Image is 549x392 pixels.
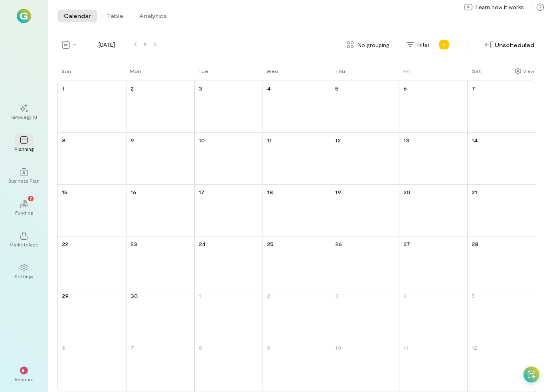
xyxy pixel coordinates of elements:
td: June 25, 2025 [263,236,331,288]
td: July 5, 2025 [468,288,536,340]
td: July 7, 2025 [126,340,194,392]
td: June 6, 2025 [399,81,468,132]
td: June 19, 2025 [331,184,399,236]
a: June 24, 2025 [197,238,207,250]
a: June 29, 2025 [60,290,70,301]
a: Growegy AI [10,98,38,126]
a: June 18, 2025 [265,186,274,198]
div: Wed [267,68,278,74]
div: Growegy AI [11,114,37,120]
a: June 25, 2025 [265,238,275,250]
a: June 19, 2025 [334,186,343,198]
td: June 18, 2025 [263,184,331,236]
a: Funding [10,193,38,222]
button: Calendar [57,10,97,22]
a: Friday [399,67,411,81]
a: June 26, 2025 [334,238,344,250]
td: June 23, 2025 [126,236,194,288]
a: Marketplace [10,225,38,254]
a: July 8, 2025 [197,342,204,353]
div: Tue [198,68,208,74]
td: June 14, 2025 [468,132,536,184]
a: June 28, 2025 [470,238,480,250]
div: Settings [15,273,34,280]
span: Filter [417,41,430,49]
a: Thursday [331,67,347,81]
a: June 30, 2025 [129,290,139,301]
td: June 27, 2025 [399,236,468,288]
a: June 3, 2025 [197,83,204,94]
td: June 30, 2025 [126,288,194,340]
a: June 5, 2025 [334,83,340,94]
a: June 11, 2025 [265,134,273,146]
span: [DATE] [82,41,131,49]
td: June 7, 2025 [468,81,536,132]
div: Funding [15,209,33,216]
td: July 11, 2025 [399,340,468,392]
a: Tuesday [194,67,210,81]
div: Mon [130,68,141,74]
td: June 8, 2025 [58,132,126,184]
td: June 1, 2025 [58,81,126,132]
td: June 3, 2025 [194,81,263,132]
td: July 12, 2025 [468,340,536,392]
a: June 17, 2025 [197,186,206,198]
a: Sunday [57,67,73,81]
a: June 27, 2025 [402,238,412,250]
td: June 15, 2025 [58,184,126,236]
a: July 12, 2025 [470,342,479,353]
a: July 2, 2025 [265,290,272,301]
div: Business Plan [8,177,39,184]
td: June 28, 2025 [468,236,536,288]
div: Marketplace [10,241,39,248]
td: July 10, 2025 [331,340,399,392]
div: Account [14,376,34,382]
button: Analytics [133,10,173,22]
td: June 13, 2025 [399,132,468,184]
a: July 10, 2025 [334,342,343,353]
a: June 12, 2025 [334,134,342,146]
td: July 3, 2025 [331,288,399,340]
td: June 9, 2025 [126,132,194,184]
div: Planning [14,146,34,152]
a: July 5, 2025 [470,290,476,301]
a: Saturday [468,67,483,81]
td: July 2, 2025 [263,288,331,340]
a: June 21, 2025 [470,186,479,198]
a: July 7, 2025 [129,342,136,353]
td: July 6, 2025 [58,340,126,392]
div: Show columns [513,65,536,77]
a: June 13, 2025 [402,134,411,146]
a: July 6, 2025 [60,342,67,353]
a: Settings [10,257,38,286]
td: June 4, 2025 [263,81,331,132]
a: June 7, 2025 [470,83,477,94]
div: Fri [403,68,410,74]
td: June 16, 2025 [126,184,194,236]
div: Sun [61,68,71,74]
span: No grouping [357,41,389,49]
a: June 23, 2025 [129,238,139,250]
span: 7 [30,195,32,202]
a: Business Plan [10,162,38,190]
td: July 1, 2025 [194,288,263,340]
a: June 10, 2025 [197,134,206,146]
a: June 22, 2025 [60,238,70,250]
a: June 15, 2025 [60,186,69,198]
div: View [523,67,534,75]
td: June 5, 2025 [331,81,399,132]
a: July 3, 2025 [334,290,340,301]
td: June 24, 2025 [194,236,263,288]
div: Thu [335,68,345,74]
a: June 2, 2025 [129,83,135,94]
td: June 29, 2025 [58,288,126,340]
a: Wednesday [263,67,280,81]
a: July 1, 2025 [197,290,203,301]
a: July 11, 2025 [402,342,410,353]
a: June 16, 2025 [129,186,138,198]
a: June 20, 2025 [402,186,412,198]
td: July 4, 2025 [399,288,468,340]
td: June 12, 2025 [331,132,399,184]
a: June 9, 2025 [129,134,136,146]
button: Table [101,10,130,22]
